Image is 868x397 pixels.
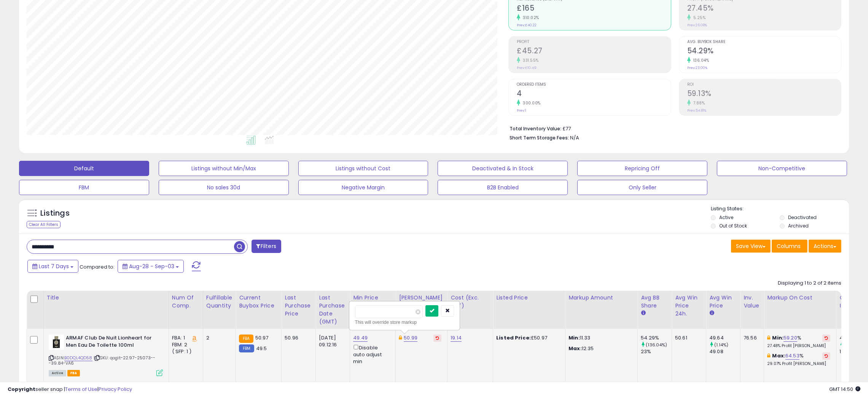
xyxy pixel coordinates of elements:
[159,161,289,176] button: Listings without Min/Max
[711,205,849,213] p: Listing States:
[129,263,174,270] span: Aug-28 - Sep-03
[809,240,841,253] button: Actions
[785,352,800,360] a: 64.53
[687,108,706,113] small: Prev: 54.81%
[767,361,830,367] p: 29.07% Profit [PERSON_NAME]
[709,310,714,317] small: Avg Win Price.
[27,221,61,228] div: Clear All Filters
[319,335,344,348] div: [DATE] 09:12:16
[772,240,807,253] button: Columns
[19,180,149,195] button: FBM
[709,348,740,355] div: 49.08
[99,386,132,393] a: Privacy Policy
[517,83,671,87] span: Ordered Items
[687,40,841,44] span: Avg. Buybox Share
[687,23,707,27] small: Prev: 26.08%
[80,263,115,271] span: Compared to:
[49,335,64,350] img: 41Kpr5a2A6L._SL40_.jpg
[569,294,634,302] div: Markup Amount
[767,294,833,302] div: Markup on Cost
[239,294,278,310] div: Current Buybox Price
[764,291,836,329] th: The percentage added to the cost of goods (COGS) that forms the calculator for Min & Max prices.
[687,83,841,87] span: ROI
[319,294,347,326] div: Last Purchase Date (GMT)
[67,370,80,376] span: FBA
[239,344,254,352] small: FBM
[510,134,569,141] b: Short Term Storage Fees:
[709,335,740,341] div: 49.64
[788,214,817,221] label: Deactivated
[675,294,703,318] div: Avg Win Price 24h.
[172,341,197,348] div: FBM: 2
[569,335,632,341] p: 11.33
[744,335,758,341] div: 76.56
[66,335,158,351] b: ARMAF Club De Nuit Lionheart for Men Eau De Toilette 100ml
[118,260,184,273] button: Aug-28 - Sep-03
[353,334,368,342] a: 49.49
[687,89,841,99] h2: 59.13%
[520,15,539,21] small: 310.02%
[255,334,269,341] span: 50.97
[172,348,197,355] div: ( SFP: 1 )
[641,348,672,355] div: 23%
[252,240,281,253] button: Filters
[496,294,562,302] div: Listed Price
[353,294,392,302] div: Min Price
[298,161,428,176] button: Listings without Cost
[570,134,579,141] span: N/A
[767,352,830,367] div: %
[239,335,253,343] small: FBA
[767,343,830,349] p: 27.48% Profit [PERSON_NAME]
[49,355,155,366] span: | SKU: qogit-22.97-25073---39.84-VA6
[451,334,462,342] a: 19.14
[569,345,582,352] strong: Max:
[353,343,390,365] div: Disable auto adjust min
[767,335,830,349] div: %
[49,370,66,376] span: All listings currently available for purchase on Amazon
[285,294,312,318] div: Last Purchase Price
[8,386,35,393] strong: Copyright
[517,23,537,27] small: Prev: £40.22
[641,335,672,341] div: 54.29%
[298,180,428,195] button: Negative Margin
[577,180,707,195] button: Only Seller
[569,334,580,341] strong: Min:
[39,263,69,270] span: Last 7 Days
[520,100,541,106] small: 300.00%
[510,125,561,132] b: Total Inventory Value:
[709,294,737,310] div: Avg Win Price
[646,342,667,348] small: (136.04%)
[159,180,289,195] button: No sales 30d
[404,334,417,342] a: 50.99
[517,46,671,57] h2: £45.27
[778,280,841,287] div: Displaying 1 to 2 of 2 items
[577,161,707,176] button: Repricing Off
[206,335,230,341] div: 2
[641,310,645,317] small: Avg BB Share.
[8,386,132,393] div: seller snap | |
[256,345,267,352] span: 49.5
[772,352,786,359] b: Max:
[517,66,537,70] small: Prev: £10.49
[675,335,700,341] div: 50.61
[40,208,70,219] h5: Listings
[788,223,809,229] label: Archived
[451,294,490,310] div: Cost (Exc. VAT)
[691,58,709,63] small: 136.04%
[641,294,669,310] div: Avg BB Share
[172,335,197,341] div: FBA: 1
[496,335,559,341] div: £50.97
[829,386,860,393] span: 2025-09-11 14:50 GMT
[517,108,526,113] small: Prev: 1
[772,334,784,341] b: Min:
[744,294,761,310] div: Inv. value
[517,89,671,99] h2: 4
[517,40,671,44] span: Profit
[47,294,166,302] div: Title
[691,15,706,21] small: 5.25%
[569,345,632,352] p: 12.35
[717,161,847,176] button: Non-Competitive
[19,161,149,176] button: Default
[520,58,539,63] small: 331.55%
[719,214,733,221] label: Active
